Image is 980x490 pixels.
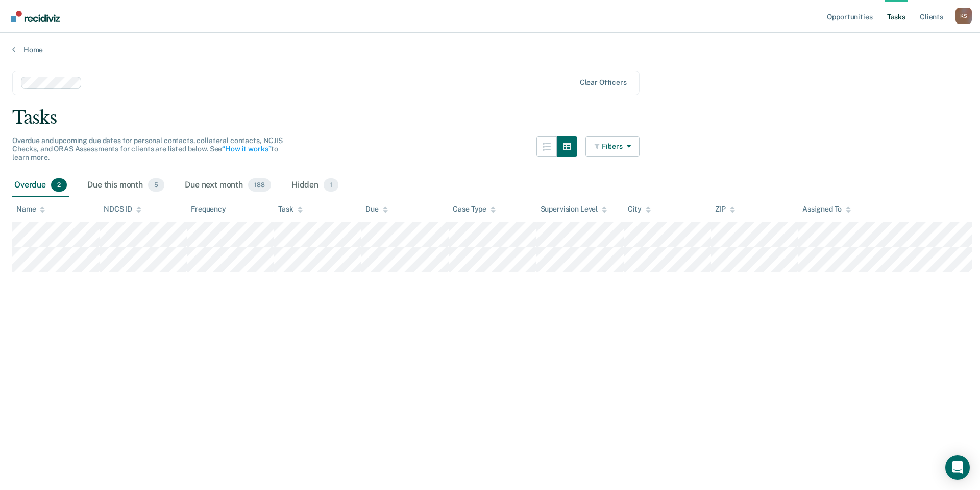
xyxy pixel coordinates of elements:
[222,145,271,153] a: “How it works”
[12,45,968,54] a: Home
[104,205,141,214] div: NDCS ID
[289,174,340,197] div: Hidden1
[16,205,45,214] div: Name
[248,178,271,192] span: 188
[955,8,972,24] div: K S
[715,205,736,214] div: ZIP
[365,205,388,214] div: Due
[453,205,496,214] div: Case Type
[148,178,164,192] span: 5
[541,205,607,214] div: Supervision Level
[324,178,338,192] span: 1
[585,136,640,157] button: Filters
[12,136,283,162] span: Overdue and upcoming due dates for personal contacts, collateral contacts, NCJIS Checks, and ORAS...
[12,174,69,197] div: Overdue2
[278,205,302,214] div: Task
[191,205,226,214] div: Frequency
[85,174,166,197] div: Due this month5
[12,107,968,128] div: Tasks
[955,8,972,24] button: Profile dropdown button
[802,205,851,214] div: Assigned To
[11,11,60,22] img: Recidiviz
[945,455,970,480] div: Open Intercom Messenger
[580,78,627,87] div: Clear officers
[183,174,273,197] div: Due next month188
[51,178,67,192] span: 2
[628,205,651,214] div: City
